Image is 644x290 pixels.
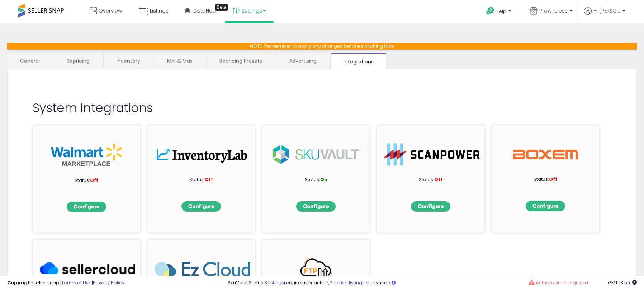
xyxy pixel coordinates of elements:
p: Status: [51,177,122,184]
img: EzCloud_266x63.png [155,258,250,280]
img: inv.png [155,143,250,166]
span: Off [90,177,98,184]
a: Advertising [276,53,330,68]
a: Min & Max [154,53,205,68]
div: Tooltip anchor [215,4,228,11]
a: Help [480,1,518,23]
span: Hi [PERSON_NAME] [593,7,620,14]
a: Inventory [104,53,153,68]
p: Status: [510,176,581,183]
p: Status: [280,177,352,183]
p: Status: [165,177,237,183]
p: Status: [395,177,467,183]
a: 3 listings [264,279,284,286]
span: Listings [150,7,169,14]
img: SellerCloud_266x63.png [40,258,135,280]
img: configbtn.png [526,201,565,211]
span: 2025-10-9 13:56 GMT [608,279,637,286]
span: Overview [99,7,122,14]
a: 2 active listings [330,279,365,286]
img: sku.png [269,143,365,166]
i: Get Help [486,6,495,15]
a: Integrations [331,53,387,69]
div: SkuVault Status: require user action, not synced. [228,280,637,286]
div: seller snap | | [7,280,124,286]
img: ScanPower-logo.png [384,143,479,166]
img: FTP_266x63.png [269,258,365,280]
span: DataHub [193,7,216,14]
h2: System Integrations [33,101,611,115]
img: configbtn.png [411,201,450,212]
a: Hi [PERSON_NAME] [584,7,625,23]
span: Authorization required [536,279,588,286]
a: General [7,53,53,68]
span: Help [497,8,506,14]
span: Off [205,176,213,183]
span: Off [549,176,557,183]
a: Repricing [54,53,103,68]
i: Click here to read more about un-synced listings. [392,280,396,285]
a: Privacy Policy [93,279,124,286]
strong: Copyright [7,279,33,286]
p: NOTE: Remember to apply any changes before switching tabs [7,43,637,50]
img: Boxem Logo [513,143,578,166]
a: Repricing Presets [207,53,275,68]
a: Terms of Use [61,279,92,286]
span: On [320,176,327,183]
img: configbtn.png [67,202,106,212]
img: configbtn.png [296,201,336,212]
img: walmart_int.png [51,143,122,166]
span: Off [434,176,442,183]
span: Prowireless [539,7,568,14]
img: configbtn.png [181,201,221,212]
